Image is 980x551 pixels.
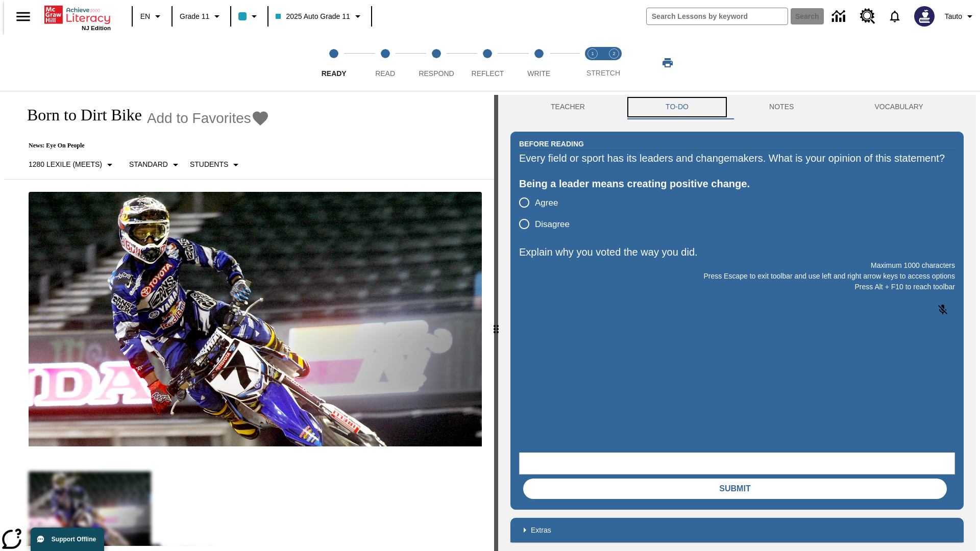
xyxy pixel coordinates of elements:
[519,150,955,166] div: Every field or sport has its leaders and changemakers. What is your opinion of this statement?
[494,95,498,551] div: Press Enter or Spacebar and then press right and left arrow keys to move the slider
[355,35,414,91] button: Read step 2 of 5
[591,51,594,56] text: 1
[322,69,347,78] span: Ready
[407,35,466,91] button: Respond step 3 of 5
[535,196,558,210] span: Agree
[31,528,104,551] button: Support Offline
[881,3,908,30] a: Notifications
[52,536,96,543] span: Support Offline
[941,7,980,26] button: Profile/Settings
[729,95,834,119] button: NOTES
[519,260,955,271] p: Maximum 1000 characters
[651,54,684,72] button: Print
[510,95,964,119] div: Instructional Panel Tabs
[519,138,584,149] h2: Before Reading
[375,69,395,78] span: Read
[647,8,788,24] input: search field
[625,95,729,119] button: TO-DO
[125,156,186,174] button: Scaffolds, Standard
[527,69,550,78] span: Write
[930,297,955,322] button: Click to activate and allow voice recognition
[914,6,935,27] img: Avatar
[304,35,363,91] button: Ready step 1 of 5
[44,4,111,31] div: Home
[612,51,615,56] text: 2
[523,479,947,499] button: Submit
[834,95,964,119] button: VOCABULARY
[8,2,38,32] button: Open side menu
[519,176,955,192] div: Being a leader means creating positive change.
[234,7,264,26] button: Class color is light blue. Change class color
[586,69,620,77] span: STRETCH
[510,518,964,542] div: Extras
[129,159,168,170] p: Standard
[535,218,570,231] span: Disagree
[272,7,367,26] button: Class: 2025 Auto Grade 11, Select your class
[908,3,941,30] button: Select a new avatar
[276,11,350,22] span: 2025 Auto Grade 11
[136,7,168,26] button: Language: EN, Select a language
[16,106,142,124] h1: Born to Dirt Bike
[498,95,976,551] div: activity
[147,110,251,127] span: Add to Favorites
[510,95,625,119] button: Teacher
[599,35,629,91] button: Stretch Respond step 2 of 2
[458,35,517,91] button: Reflect step 4 of 5
[4,95,494,546] div: reading
[29,192,482,447] img: Motocross racer James Stewart flies through the air on his dirt bike.
[509,35,569,91] button: Write step 5 of 5
[82,25,111,31] span: NJ Edition
[140,11,150,22] span: EN
[16,142,269,149] p: News: Eye On People
[519,271,955,282] p: Press Escape to exit toolbar and use left and right arrow keys to access options
[419,69,454,78] span: Respond
[24,156,120,174] button: Select Lexile, 1280 Lexile (Meets)
[147,109,269,127] button: Add to Favorites - Born to Dirt Bike
[854,3,881,30] a: Resource Center, Will open in new tab
[826,3,854,31] a: Data Center
[945,11,962,22] span: Tauto
[186,156,246,174] button: Select Student
[519,282,955,292] p: Press Alt + F10 to reach toolbar
[176,7,227,26] button: Grade: Grade 11, Select a grade
[472,69,504,78] span: Reflect
[519,192,578,235] div: poll
[190,159,228,170] p: Students
[578,35,607,91] button: Stretch Read step 1 of 2
[29,159,102,170] p: 1280 Lexile (Meets)
[519,244,955,260] p: Explain why you voted the way you did.
[4,8,149,17] body: Explain why you voted the way you did. Maximum 1000 characters Press Alt + F10 to reach toolbar P...
[180,11,209,22] span: Grade 11
[531,525,551,536] p: Extras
